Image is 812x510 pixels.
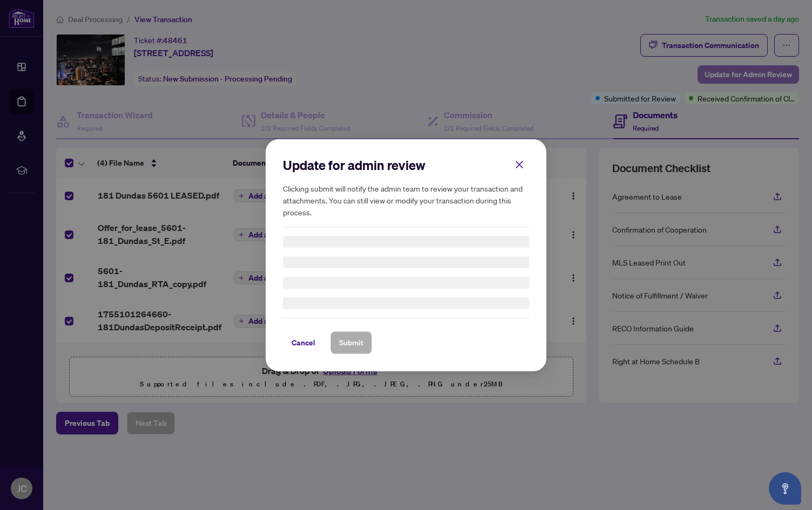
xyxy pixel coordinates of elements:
h2: Update for admin review [283,157,529,174]
button: Cancel [283,331,324,354]
button: Submit [330,331,372,354]
button: Open asap [769,472,801,505]
span: close [515,160,524,169]
span: Cancel [292,334,315,351]
h5: Clicking submit will notify the admin team to review your transaction and attachments. You can st... [283,182,529,218]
